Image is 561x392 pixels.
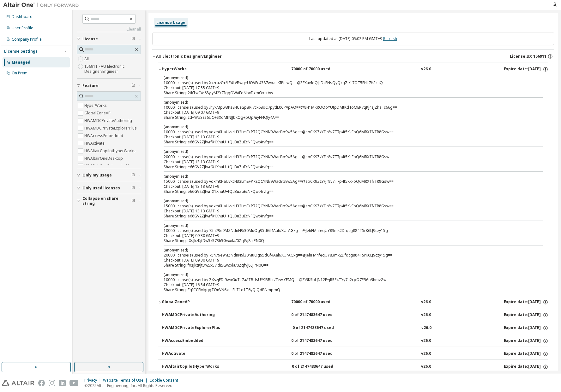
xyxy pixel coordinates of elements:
[164,214,528,219] div: Share String: e66GV2ZJfwrfX1XhuU+tQLBuZuEcNFQwt4rvfg==
[504,338,548,344] div: Expire date: [DATE]
[158,295,548,309] button: GlobalZoneAP70000 of 70000 usedv26.0Expire date:[DATE]
[12,26,33,31] div: User Profile
[82,173,112,178] span: Only my usage
[156,20,185,25] div: License Usage
[77,27,141,32] a: Clear all
[421,325,431,331] div: v26.0
[164,174,528,179] p: (anonymized)
[164,223,528,233] div: 10000 license(s) used by 75n79e9MZNdnN9i30MuOg95dGf4Aah/XUrAGxg==@JehFMhfeqUY83mk2Dfqcg884TSrK6LJ...
[131,37,135,42] span: Clear filter
[164,272,528,277] p: (anonymized)
[164,75,528,85] div: 10000 license(s) used by XxzrazC+/LE4LVBwg+UOVFc4387wpauKIPfLwQ==@3EXavIdQJLDzFNsQyQkgZt/17OT5EHL...
[12,14,33,19] div: Dashboard
[12,71,27,76] div: On Prem
[162,299,219,305] div: GlobalZoneAP
[162,351,219,357] div: HWActivate
[2,380,34,386] img: altair_logo.svg
[164,149,528,154] p: (anonymized)
[84,124,138,132] label: HWAMDCPrivateExplorerPlus
[164,272,528,282] div: 10000 license(s) used by ZXszjEDj9woGuTe7aATBdsUY9BBLc/TewlYFMQ==@Zi9KSbLJN12F+jR5F4TYy7u2cpO7EB6...
[421,312,431,318] div: v26.0
[131,199,135,204] span: Clear filter
[77,79,141,93] button: Feature
[82,37,98,42] span: License
[164,85,528,90] div: Checkout: [DATE] 17:55 GMT+9
[162,312,219,318] div: HWAMDCPrivateAuthoring
[164,263,528,268] div: Share String: fXsJkzKjtDw5x57Rh5Gwx/la/0ZqfVj8ujPN0Q==
[421,338,431,344] div: v26.0
[164,189,528,194] div: Share String: e66GV2ZJfwrfX1XhuU+tQLBuZuEcNFQwt4rvfg==
[164,209,528,214] div: Checkout: [DATE] 13:13 GMT+9
[164,124,528,135] div: 10000 license(s) used by vdxm0HaUvkcH32LmE+P72QCYNl/9WacBb9w5Ag==@eoCK9ZzYFjr8v7T7p4t5KkFoQ6MRXTf...
[164,135,528,140] div: Checkout: [DATE] 13:13 GMT+9
[131,186,135,191] span: Clear filter
[84,109,112,117] label: GlobalZoneAP
[84,378,103,383] div: Privacy
[164,100,528,105] p: (anonymized)
[162,321,548,335] button: HWAMDCPrivateExplorerPlus0 of 2147483647 usedv26.0Expire date:[DATE]
[164,258,528,263] div: Checkout: [DATE] 09:30 GMT+9
[158,62,548,76] button: HyperWorks70000 of 70000 usedv26.0Expire date:[DATE]
[84,55,90,63] label: All
[504,66,548,72] div: Expire date: [DATE]
[162,325,220,331] div: HWAMDCPrivateExplorerPlus
[164,140,528,145] div: Share String: e66GV2ZJfwrfX1XhuU+tQLBuZuEcNFQwt4rvfg==
[292,364,349,370] div: 0 of 2147483647 used
[164,164,528,170] div: Share String: e66GV2ZJfwrfX1XhuU+tQLBuZuEcNFQwt4rvfg==
[291,66,348,72] div: 70000 of 70000 used
[164,174,528,184] div: 15000 license(s) used by vdxm0HaUvkcH32LmE+P72QCYNl/9WacBb9w5Ag==@eoCK9ZzYFjr8v7T7p4t5KkFoQ6MRXTf...
[84,155,124,162] label: HWAltairOneDesktop
[504,299,548,305] div: Expire date: [DATE]
[164,115,528,120] div: Share String: zd+WoSzs6UQFSXoMfNJJbkOg+pQp/uyN4Qly4A==
[164,247,528,253] p: (anonymized)
[3,2,82,8] img: Altair One
[84,117,133,124] label: HWAMDCPrivateAuthoring
[152,49,554,63] button: AU Electronic Designer/EngineerLicense ID: 156911
[131,173,135,178] span: Clear filter
[510,54,546,59] span: License ID: 156911
[82,186,120,191] span: Only used licenses
[162,66,219,72] div: HyperWorks
[12,37,42,42] div: Company Profile
[149,378,182,383] div: Cookie Consent
[12,60,30,65] div: Managed
[421,66,431,72] div: v26.0
[504,325,548,331] div: Expire date: [DATE]
[291,299,348,305] div: 70000 of 70000 used
[291,312,348,318] div: 0 of 2147483647 used
[504,351,548,357] div: Expire date: [DATE]
[162,347,548,361] button: HWActivate0 of 2147483647 usedv26.0Expire date:[DATE]
[82,83,99,88] span: Feature
[164,184,528,189] div: Checkout: [DATE] 13:13 GMT+9
[49,380,55,386] img: instagram.svg
[84,102,108,109] label: HyperWorks
[164,233,528,238] div: Checkout: [DATE] 09:30 GMT+9
[84,132,124,140] label: HWAccessEmbedded
[156,54,222,59] div: AU Electronic Designer/Engineer
[293,325,349,331] div: 0 of 2147483647 used
[4,49,38,54] div: License Settings
[69,380,79,386] img: youtube.svg
[77,168,141,182] button: Only my usage
[164,238,528,243] div: Share String: fXsJkzKjtDw5x57Rh5Gwx/la/0ZqfVj8ujPN0Q==
[164,282,528,287] div: Checkout: [DATE] 16:54 GMT+9
[504,312,548,318] div: Expire date: [DATE]
[164,75,528,80] p: (anonymized)
[59,380,66,386] img: linkedin.svg
[84,140,106,147] label: HWActivate
[162,364,219,370] div: HWAltairCopilotHyperWorks
[162,308,548,322] button: HWAMDCPrivateAuthoring0 of 2147483647 usedv26.0Expire date:[DATE]
[77,32,141,46] button: License
[164,149,528,159] div: 20000 license(s) used by vdxm0HaUvkcH32LmE+P72QCYNl/9WacBb9w5Ag==@eoCK9ZzYFjr8v7T7p4t5KkFoQ6MRXTf...
[84,383,182,388] p: © 2025 Altair Engineering, Inc. All Rights Reserved.
[84,63,141,75] label: 156911 - AU Electronic Designer/Engineer
[164,287,528,292] div: Share String: FgICCEMgqgTOnVN6xuLELT1o1T6yQiQdBNmpmQ==
[421,299,431,305] div: v26.0
[164,198,528,204] p: (anonymized)
[291,338,348,344] div: 0 of 2147483647 used
[164,223,528,228] p: (anonymized)
[164,247,528,258] div: 20000 license(s) used by 75n79e9MZNdnN9i30MuOg95dGf4Aah/XUrAGxg==@JehFMhfeqUY83mk2Dfqcg884TSrK6LJ...
[164,159,528,164] div: Checkout: [DATE] 13:13 GMT+9
[383,36,397,41] a: Refresh
[421,351,431,357] div: v26.0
